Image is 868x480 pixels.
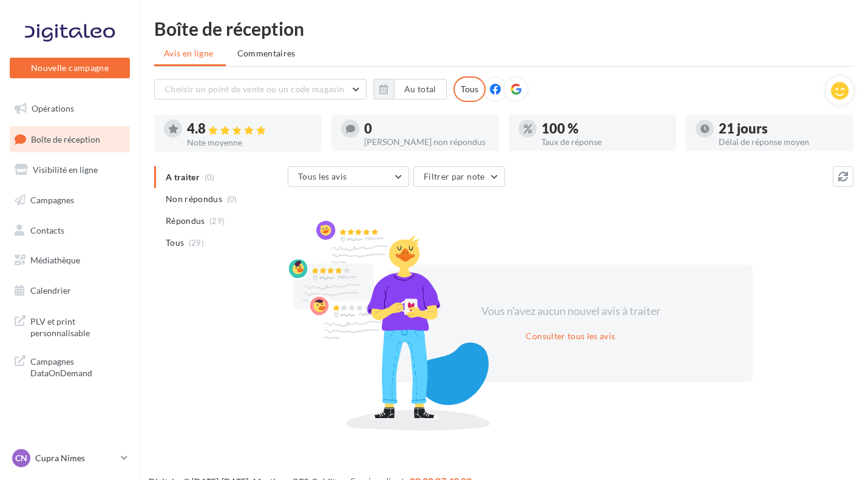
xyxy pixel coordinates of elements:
span: Contacts [30,225,64,235]
span: Visibilité en ligne [33,164,98,175]
div: 100 % [541,122,666,135]
a: Visibilité en ligne [7,157,132,183]
span: (29) [189,238,204,248]
span: Répondus [166,215,205,227]
div: Tous [453,76,486,102]
div: Note moyenne [187,138,312,147]
div: Délai de réponse moyen [719,138,844,146]
div: 4.8 [187,122,312,136]
span: Opérations [32,103,74,113]
a: Opérations [7,96,132,121]
span: Non répondus [166,193,222,205]
span: Choisir un point de vente ou un code magasin [164,84,344,94]
span: Boîte de réception [31,134,100,144]
button: Choisir un point de vente ou un code magasin [154,79,367,100]
span: Campagnes DataOnDemand [30,353,125,379]
a: CN Cupra Nimes [10,447,130,470]
button: Nouvelle campagne [10,58,130,78]
span: CN [15,452,27,464]
a: Médiathèque [7,248,132,273]
span: (0) [227,194,237,204]
button: Tous les avis [288,166,409,187]
a: Campagnes [7,188,132,213]
button: Au total [373,79,447,100]
button: Consulter tous les avis [521,329,620,343]
a: Contacts [7,218,132,243]
a: PLV et print personnalisable [7,308,132,344]
span: Calendrier [30,285,71,296]
span: (29) [209,216,225,226]
button: Filtrer par note [413,166,505,187]
span: Médiathèque [30,255,80,265]
a: Boîte de réception [7,126,132,152]
div: 21 jours [719,122,844,135]
a: Calendrier [7,278,132,303]
span: PLV et print personnalisable [30,313,125,339]
a: Campagnes DataOnDemand [7,348,132,384]
span: Commentaires [237,48,296,58]
p: Cupra Nimes [35,452,116,464]
span: Tous [166,237,184,249]
button: Au total [394,79,447,100]
span: Campagnes [30,195,74,205]
div: Vous n'avez aucun nouvel avis à traiter [466,303,675,319]
div: Boîte de réception [154,19,853,38]
span: Tous les avis [298,171,347,181]
div: [PERSON_NAME] non répondus [364,138,489,146]
div: 0 [364,122,489,135]
div: Taux de réponse [541,138,666,146]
